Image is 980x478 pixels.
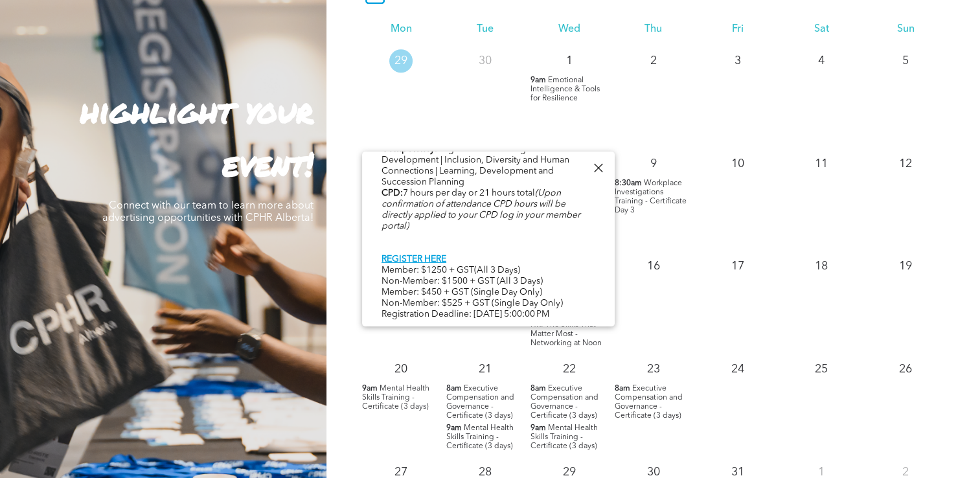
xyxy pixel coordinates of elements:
[530,424,546,433] span: 9am
[863,23,948,36] div: Sun
[473,49,497,73] p: 30
[530,76,546,85] span: 9am
[615,384,630,393] span: 8am
[473,358,497,381] p: 21
[725,255,749,278] p: 17
[696,23,780,36] div: Fri
[530,76,600,102] span: Emotional Intelligence & Tools for Resilience
[558,49,581,73] p: 1
[810,152,833,176] p: 11
[102,201,313,223] span: Connect with our team to learn more about advertising opportunities with CPHR Alberta!
[527,23,611,36] div: Wed
[80,87,313,187] strong: highlight your event!
[894,152,917,176] p: 12
[362,385,429,411] span: Mental Health Skills Training - Certificate (3 days)
[615,179,642,188] span: 8:30am
[810,358,833,381] p: 25
[389,49,413,73] p: 29
[359,23,443,36] div: Mon
[530,384,546,393] span: 8am
[779,23,863,36] div: Sat
[642,152,665,176] p: 9
[725,49,749,73] p: 3
[530,385,598,420] span: Executive Compensation and Governance - Certificate (3 days)
[725,358,749,381] p: 24
[894,49,917,73] p: 5
[530,312,602,347] span: Future-Ready HR: The Skills That Matter Most - Networking at Noon
[446,424,514,450] span: Mental Health Skills Training - Certificate (3 days)
[382,255,446,264] a: REGISTER HERE
[446,384,462,393] span: 8am
[382,188,403,198] b: CPD:
[642,255,665,278] p: 16
[558,358,581,381] p: 22
[810,255,833,278] p: 18
[362,384,378,393] span: 9am
[530,424,598,450] span: Mental Health Skills Training - Certificate (3 days)
[446,424,462,433] span: 9am
[894,358,917,381] p: 26
[389,358,413,381] p: 20
[615,179,687,214] span: Workplace Investigations Training - Certificate Day 3
[642,358,665,381] p: 23
[894,255,917,278] p: 19
[642,49,665,73] p: 2
[611,23,696,36] div: Thu
[810,49,833,73] p: 4
[443,23,527,36] div: Tue
[446,385,514,420] span: Executive Compensation and Governance - Certificate (3 days)
[615,385,683,420] span: Executive Compensation and Governance - Certificate (3 days)
[725,152,749,176] p: 10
